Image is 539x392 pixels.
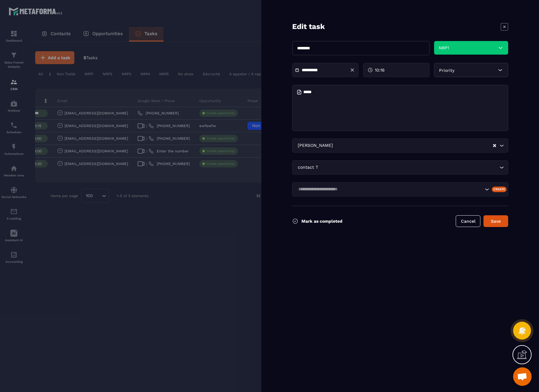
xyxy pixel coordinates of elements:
[439,45,449,50] span: NRP1
[292,182,508,196] div: Search for option
[296,142,334,149] span: [PERSON_NAME]
[296,164,319,171] span: contact T
[319,164,498,171] input: Search for option
[493,143,496,148] button: Clear Selected
[296,186,483,193] input: Search for option
[492,187,507,192] div: Create
[292,22,325,32] p: Edit task
[334,142,492,149] input: Search for option
[439,68,454,73] span: Priority
[292,138,508,153] div: Search for option
[483,215,508,227] button: Save
[513,367,532,386] div: Open chat
[292,160,508,175] div: Search for option
[301,219,342,224] p: Mark as completed
[456,215,480,227] button: Cancel
[375,67,385,73] span: 10:16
